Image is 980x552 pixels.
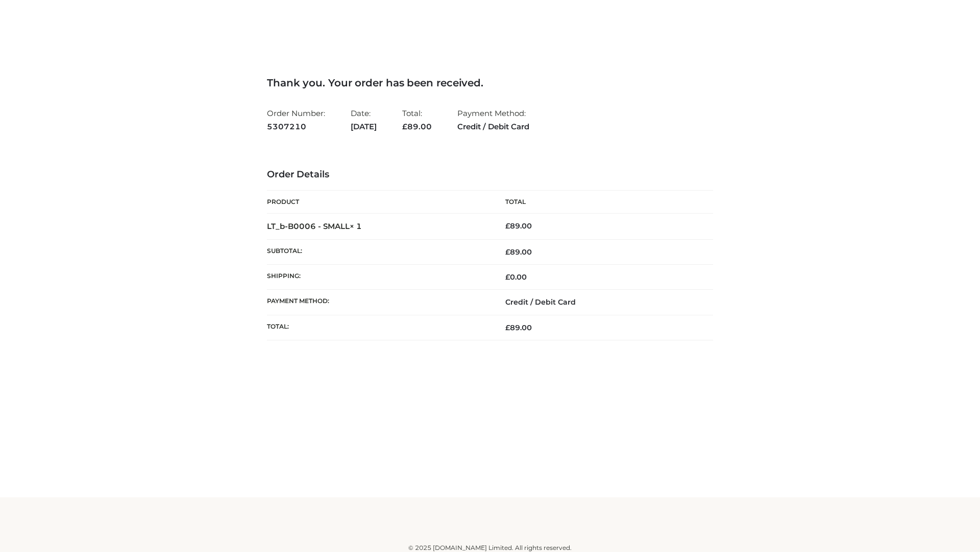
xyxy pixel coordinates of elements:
span: £ [505,221,510,231]
li: Total: [402,104,432,135]
bdi: 0.00 [505,272,527,282]
th: Payment method: [267,290,490,315]
bdi: 89.00 [505,221,532,231]
span: 89.00 [505,323,532,332]
strong: LT_b-B0006 - SMALL [267,221,362,231]
strong: Credit / Debit Card [457,120,529,133]
th: Shipping: [267,265,490,290]
span: £ [402,122,407,131]
span: £ [505,272,510,282]
strong: [DATE] [351,120,377,133]
td: Credit / Debit Card [490,290,713,315]
span: £ [505,247,510,257]
th: Subtotal: [267,239,490,264]
li: Date: [351,104,377,135]
h3: Thank you. Your order has been received. [267,77,713,89]
li: Order Number: [267,104,325,135]
th: Total: [267,315,490,340]
span: 89.00 [402,122,432,131]
strong: 5307210 [267,120,325,133]
th: Total [490,191,713,214]
li: Payment Method: [457,104,529,135]
span: £ [505,323,510,332]
span: 89.00 [505,247,532,257]
strong: × 1 [350,221,362,231]
h3: Order Details [267,169,713,180]
th: Product [267,191,490,214]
